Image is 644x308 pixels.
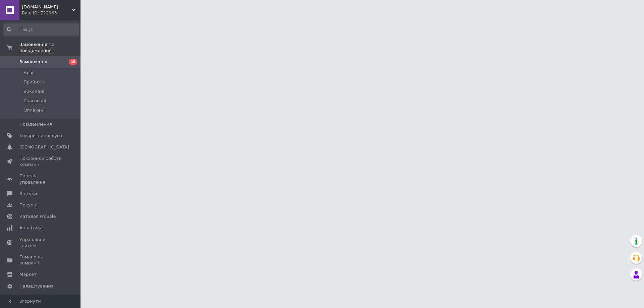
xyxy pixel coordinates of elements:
span: Маркет [19,271,37,278]
span: Покупці [19,202,38,208]
span: 40 [69,59,77,65]
span: Відгуки [19,191,37,197]
div: Ваш ID: 722963 [22,10,80,16]
span: Скасовані [23,98,46,104]
span: Виконані [23,88,44,95]
span: Замовлення [19,59,47,65]
span: [DEMOGRAPHIC_DATA] [19,144,69,150]
span: Товари та послуги [19,133,62,139]
span: Управління сайтом [19,237,62,249]
span: Повідомлення [19,121,52,127]
span: Нові [23,70,33,76]
span: Налаштування [19,283,54,289]
span: Замовлення та повідомлення [19,42,80,54]
span: Показники роботи компанії [19,156,62,168]
span: Гаманець компанії [19,254,62,266]
span: Оплачені [23,107,45,113]
span: DIAMANT.IN.UA [22,4,72,10]
span: Панель управління [19,173,62,185]
span: Прийняті [23,79,44,85]
span: Каталог ProSale [19,213,56,220]
input: Пошук [3,23,79,36]
span: Аналітика [19,225,43,231]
